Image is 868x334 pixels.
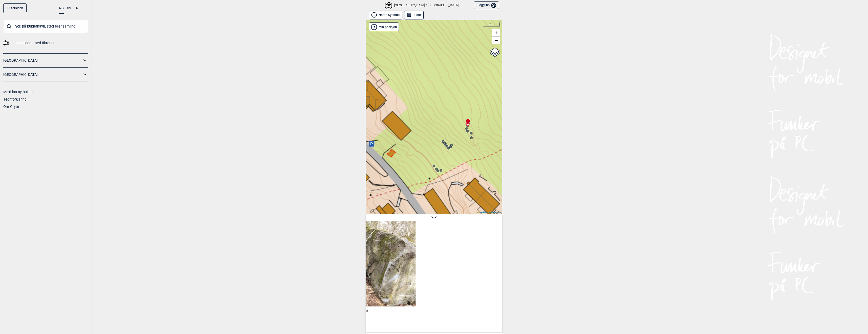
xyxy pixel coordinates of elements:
a: [GEOGRAPHIC_DATA] [3,71,82,78]
a: Zoom in [492,29,500,37]
span: | [487,211,488,214]
a: [GEOGRAPHIC_DATA] [3,57,82,64]
a: Layers [490,47,500,58]
div: 10 m [483,22,500,27]
a: Zoom out [492,37,500,44]
span: Finn buldere med filtrering [13,39,55,47]
button: NO [59,3,64,14]
div: Vis min posisjon [369,22,399,31]
span: + [494,30,498,36]
button: Nedre Sydstup [369,11,402,19]
a: Om Gryttr [3,105,19,109]
div: [GEOGRAPHIC_DATA] / [GEOGRAPHIC_DATA] [385,2,459,8]
a: Meld inn ny bulder [3,90,33,94]
button: SV [67,3,71,13]
a: Finn buldere med filtrering [3,39,88,47]
a: Kartverket [489,211,501,214]
input: Søk på buldernavn, sted eller samling [3,20,88,33]
button: Liste [404,11,424,19]
button: Logg inn [474,1,499,10]
button: EN [74,3,78,13]
a: Til forsiden [3,3,27,13]
a: Leaflet [476,211,487,214]
a: Tegnforklaring [3,97,27,101]
img: Helleristninger 210410 [330,221,416,306]
span: − [494,37,498,43]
